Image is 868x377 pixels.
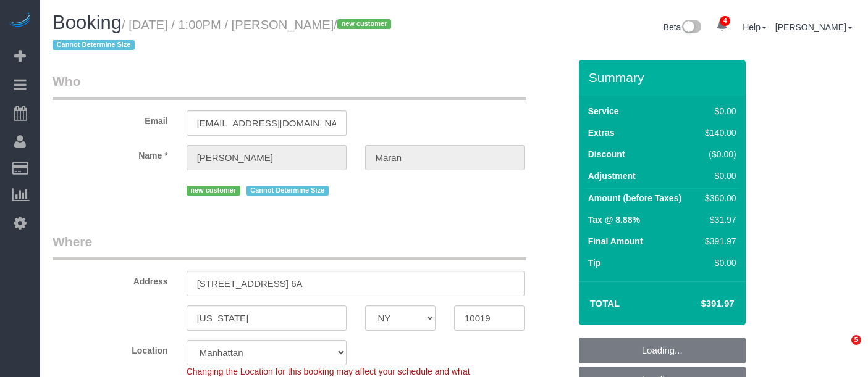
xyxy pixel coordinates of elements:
label: Amount (before Taxes) [588,192,681,204]
div: $0.00 [700,170,736,182]
span: new customer [187,186,240,196]
input: City [187,305,347,331]
span: Cannot Determine Size [53,40,135,50]
span: new customer [337,19,391,29]
input: Zip Code [454,305,525,331]
div: $391.97 [700,235,736,247]
label: Email [43,110,177,127]
div: $0.00 [700,105,736,117]
label: Address [43,271,177,288]
label: Final Amount [588,235,643,247]
input: First Name [187,145,347,170]
span: 5 [851,335,861,345]
legend: Who [53,72,526,100]
div: $31.97 [700,213,736,226]
legend: Where [53,233,526,260]
span: Booking [53,12,122,33]
a: [PERSON_NAME] [775,22,853,32]
label: Name * [43,145,177,162]
label: Location [43,340,177,357]
img: Automaid Logo [7,12,32,30]
div: $0.00 [700,257,736,269]
a: Help [743,22,767,32]
label: Extras [588,126,615,139]
h4: $391.97 [664,299,734,309]
div: ($0.00) [700,148,736,160]
iframe: Intercom live chat [826,335,856,365]
a: 4 [710,12,734,39]
input: Email [187,110,347,136]
label: Service [588,105,619,117]
strong: Total [590,298,620,309]
input: Last Name [365,145,525,170]
label: Tip [588,257,601,269]
h3: Summary [589,70,739,85]
span: Cannot Determine Size [246,186,329,196]
a: Beta [664,22,702,32]
div: $140.00 [700,126,736,139]
span: 4 [720,16,730,26]
div: $360.00 [700,192,736,204]
label: Discount [588,148,625,160]
label: Tax @ 8.88% [588,213,640,226]
label: Adjustment [588,170,636,182]
small: / [DATE] / 1:00PM / [PERSON_NAME] [53,18,395,52]
img: New interface [681,20,701,36]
